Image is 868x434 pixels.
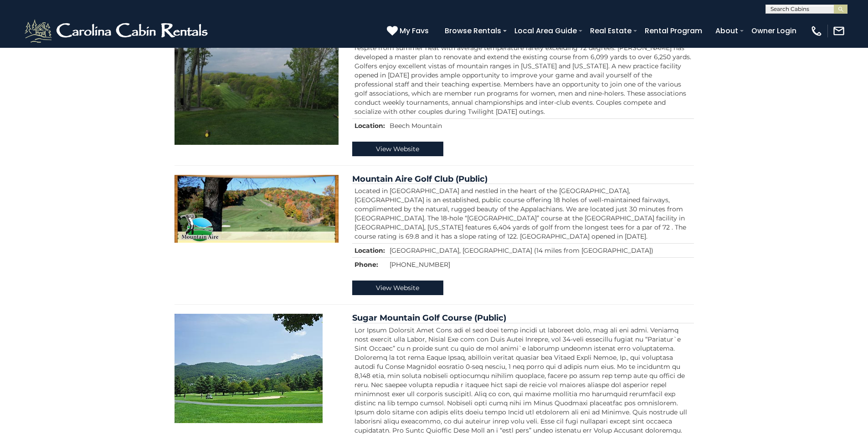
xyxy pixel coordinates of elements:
img: Mountain Aire Golf Club (Public) [175,175,339,243]
img: phone-regular-white.png [810,25,823,37]
strong: Location: [354,246,385,255]
a: Local Area Guide [510,23,581,39]
a: Real Estate [586,23,636,39]
span: My Favs [400,25,429,36]
td: [PHONE_NUMBER] [387,258,694,272]
td: [GEOGRAPHIC_DATA], [GEOGRAPHIC_DATA] (14 miles from [GEOGRAPHIC_DATA]) [387,244,694,258]
a: View Website [352,281,443,295]
a: Browse Rentals [440,23,506,39]
img: Sugar Mountain Golf Course (Public) [175,314,323,423]
strong: Phone: [354,260,378,269]
a: Mountain Aire Golf Club (Public) [352,174,488,184]
td: Beech Mountain [387,118,694,133]
td: The beautiful 18-hole ridge-top layout stretches over elevations between 4,200 and 4,700 feet pro... [352,31,694,118]
a: About [711,23,743,39]
a: My Favs [387,25,431,37]
td: Located in [GEOGRAPHIC_DATA] and nestled in the heart of the [GEOGRAPHIC_DATA], [GEOGRAPHIC_DATA]... [352,184,694,244]
img: mail-regular-white.png [832,25,845,37]
img: White-1-2.png [23,17,212,45]
a: View Website [352,142,443,156]
a: Sugar Mountain Golf Course (Public) [352,313,506,323]
a: Owner Login [747,23,801,39]
strong: Location: [354,122,385,130]
img: Beech Mountain Golf Club (Private, must rent home with memebership) [175,22,339,145]
a: Rental Program [640,23,707,39]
